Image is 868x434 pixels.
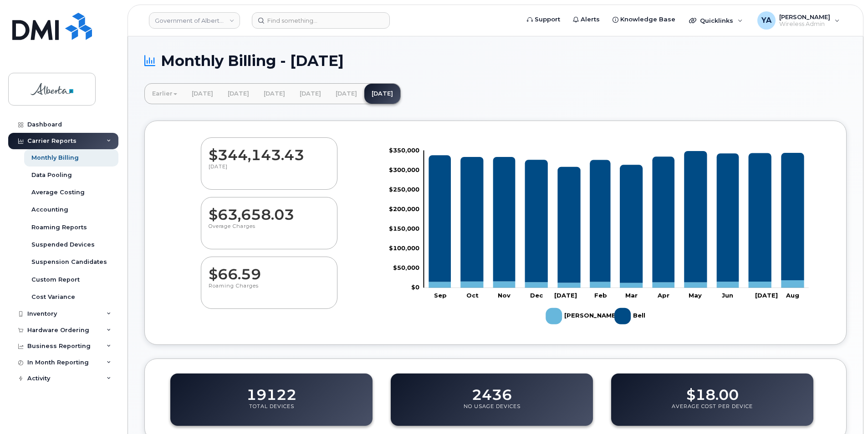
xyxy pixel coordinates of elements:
p: Total Devices [249,403,294,419]
tspan: [DATE] [554,292,577,299]
tspan: Apr [657,292,669,299]
a: [DATE] [292,84,328,104]
tspan: May [689,292,702,299]
p: Average Cost Per Device [672,403,753,419]
a: [DATE] [364,84,400,104]
dd: 2436 [472,378,512,403]
tspan: $150,000 [389,225,419,232]
tspan: Aug [786,292,799,299]
p: No Usage Devices [464,403,521,419]
tspan: Oct [466,292,479,299]
a: [DATE] [256,84,292,104]
tspan: Dec [530,292,543,299]
tspan: $350,000 [389,146,419,153]
p: [DATE] [209,163,330,180]
dd: $63,658.03 [209,197,330,223]
dd: $66.59 [209,257,330,283]
tspan: $300,000 [389,166,419,173]
tspan: [DATE] [755,292,778,299]
dd: 19122 [246,378,296,403]
p: Roaming Charges [209,283,330,299]
tspan: $50,000 [393,264,419,271]
tspan: Mar [625,292,638,299]
dd: $344,143.43 [209,138,330,163]
tspan: Feb [594,292,607,299]
g: Legend [546,304,648,328]
h1: Monthly Billing - [DATE] [144,53,847,69]
g: Bell [429,151,804,283]
dd: $18.00 [686,378,739,403]
tspan: $100,000 [389,244,419,252]
g: Jasper - Bell [429,280,804,288]
tspan: Jun [722,292,733,299]
tspan: $250,000 [389,185,419,192]
a: Earlier [145,84,184,104]
g: Chart [389,146,809,328]
a: [DATE] [220,84,256,104]
tspan: Nov [498,292,511,299]
g: Bell [614,304,648,328]
p: Overage Charges [209,223,330,239]
g: Jasper - Bell [546,304,618,328]
a: [DATE] [328,84,364,104]
a: [DATE] [184,84,220,104]
tspan: $200,000 [389,205,419,212]
tspan: $0 [411,283,419,291]
tspan: Sep [434,292,446,299]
